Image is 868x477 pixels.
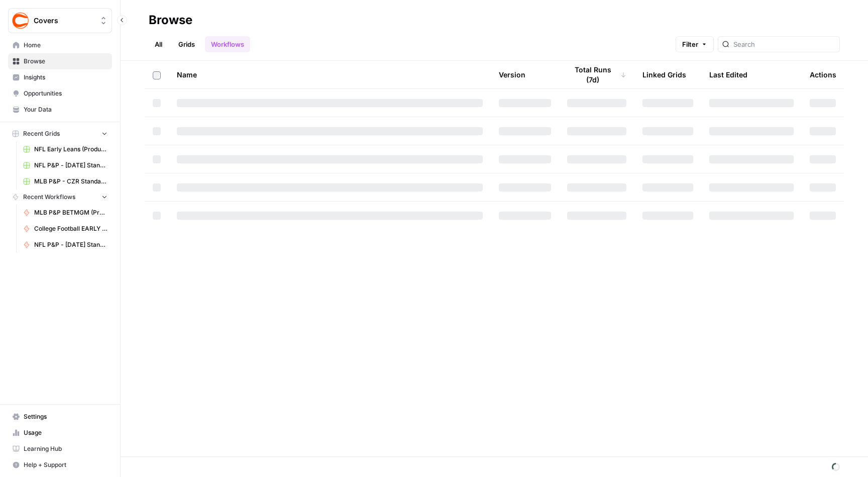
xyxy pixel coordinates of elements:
[567,61,626,88] div: Total Runs (7d)
[23,193,75,202] span: Recent Workflows
[709,61,747,88] div: Last Edited
[34,161,107,170] span: NFL P&P - [DATE] Standard (Production) Grid
[642,61,686,88] div: Linked Grids
[19,221,112,237] a: College Football EARLY LEANS (Production)
[34,16,94,26] span: Covers
[177,61,483,88] div: Name
[34,240,107,249] span: NFL P&P - [DATE] Standard (Production)
[24,73,107,82] span: Insights
[8,457,112,473] button: Help + Support
[8,85,112,102] a: Opportunities
[34,177,107,186] span: MLB P&P - CZR Standard (Production) Grid
[810,61,836,88] div: Actions
[8,37,112,53] a: Home
[24,460,107,469] span: Help + Support
[8,8,112,33] button: Workspace: Covers
[8,441,112,457] a: Learning Hub
[23,129,60,138] span: Recent Grids
[8,425,112,441] a: Usage
[8,189,112,205] button: Recent Workflows
[8,102,112,118] a: Your Data
[149,36,168,52] a: All
[24,444,107,453] span: Learning Hub
[19,157,112,173] a: NFL P&P - [DATE] Standard (Production) Grid
[733,39,835,49] input: Search
[8,69,112,85] a: Insights
[172,36,201,52] a: Grids
[24,428,107,437] span: Usage
[8,409,112,425] a: Settings
[19,141,112,157] a: NFL Early Leans (Production) Grid
[19,205,112,221] a: MLB P&P BETMGM (Production)
[19,237,112,253] a: NFL P&P - [DATE] Standard (Production)
[24,89,107,98] span: Opportunities
[24,57,107,66] span: Browse
[24,105,107,114] span: Your Data
[12,12,30,30] img: Covers Logo
[34,224,107,233] span: College Football EARLY LEANS (Production)
[8,126,112,141] button: Recent Grids
[19,173,112,189] a: MLB P&P - CZR Standard (Production) Grid
[499,61,525,88] div: Version
[34,208,107,217] span: MLB P&P BETMGM (Production)
[205,36,250,52] a: Workflows
[8,53,112,69] a: Browse
[24,41,107,50] span: Home
[676,36,714,52] button: Filter
[682,39,698,49] span: Filter
[34,145,107,154] span: NFL Early Leans (Production) Grid
[24,412,107,421] span: Settings
[149,12,192,28] div: Browse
